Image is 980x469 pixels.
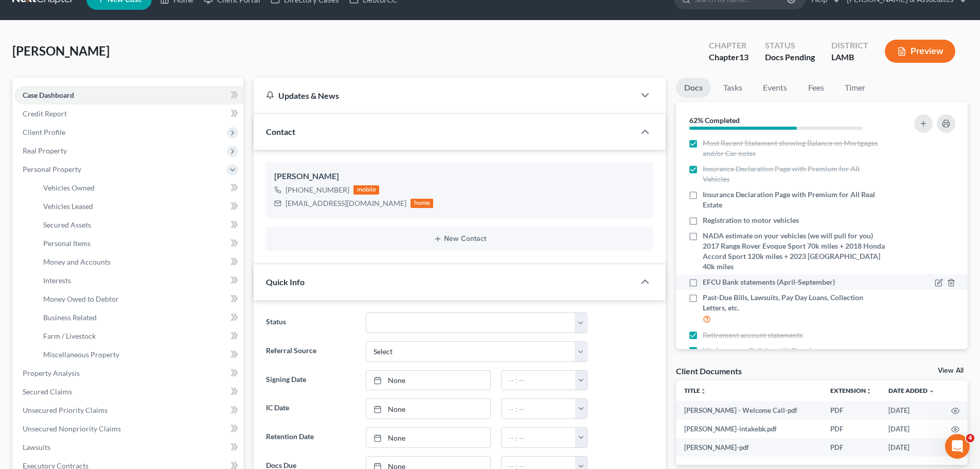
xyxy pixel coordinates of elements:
div: Chapter [709,40,749,51]
div: Updates & News [266,90,622,101]
a: Business Related [35,308,243,327]
td: [DATE] [880,420,943,438]
td: PDF [822,438,880,457]
span: Case Dashboard [23,91,74,99]
a: Credit Report [14,105,243,123]
span: 13 [739,52,749,62]
a: Unsecured Priority Claims [14,401,243,420]
span: Vehicles Leased [43,202,93,211]
span: Contact [266,127,295,136]
span: EFCU Bank statements (April-September) [703,277,835,287]
span: Lawsuits [23,443,50,451]
span: Insurance Declaration Page with Premium for All Vehicles [703,164,886,184]
span: Business Related [43,313,97,322]
span: Property Analysis [23,369,80,377]
a: Extensionunfold_more [830,387,872,394]
div: Docs Pending [765,51,815,63]
span: Miscellaneous Property [43,350,119,359]
span: Personal Property [23,165,81,173]
div: Status [765,40,815,51]
div: District [831,40,868,51]
a: Property Analysis [14,364,243,383]
label: Signing Date [261,370,360,391]
a: Events [755,78,795,98]
span: Farm / Livestock [43,332,96,340]
span: Most Recent Statement showing Balance on Mortgages and/or Car notes [703,138,886,159]
a: View All [938,367,964,374]
button: Preview [885,40,955,63]
div: [PHONE_NUMBER] [286,185,349,195]
td: [PERSON_NAME]-intakebk.pdf [676,420,822,438]
a: Money and Accounts [35,253,243,271]
div: mobile [353,185,379,195]
span: Vehicles Owned [43,183,95,192]
input: -- : -- [502,399,576,419]
a: Interests [35,271,243,290]
div: [EMAIL_ADDRESS][DOMAIN_NAME] [286,198,406,209]
span: Life Insurance Policies with Premium [703,345,822,356]
span: Interests [43,276,71,285]
div: home [411,199,433,208]
a: Tasks [715,78,751,98]
a: Lawsuits [14,438,243,457]
span: Real Property [23,146,67,155]
a: Date Added expand_more [888,387,935,394]
a: Timer [836,78,874,98]
a: Secured Assets [35,216,243,234]
a: Titleunfold_more [684,387,706,394]
i: unfold_more [866,388,872,394]
td: PDF [822,401,880,420]
a: None [366,399,490,419]
label: Retention Date [261,427,360,448]
input: -- : -- [502,371,576,390]
button: New Contact [274,235,645,243]
span: Secured Claims [23,387,72,396]
span: Retirement account statements [703,330,803,340]
a: None [366,371,490,390]
div: [PERSON_NAME] [274,170,645,183]
span: Credit Report [23,109,67,118]
td: [PERSON_NAME] - Welcome Call-pdf [676,401,822,420]
span: 4 [966,434,974,442]
span: Insurance Declaration Page with Premium for All Real Estate [703,189,886,210]
a: Secured Claims [14,383,243,401]
div: Client Documents [676,366,742,376]
span: Money and Accounts [43,257,111,266]
td: [DATE] [880,438,943,457]
span: Money Owed to Debtor [43,294,119,303]
a: Money Owed to Debtor [35,290,243,308]
strong: 62% Completed [689,116,740,125]
i: unfold_more [700,388,706,394]
a: Personal Items [35,234,243,253]
span: Unsecured Priority Claims [23,406,108,414]
input: -- : -- [502,428,576,447]
i: expand_more [929,388,935,394]
a: Case Dashboard [14,86,243,105]
span: [PERSON_NAME] [12,43,110,58]
span: NADA estimate on your vehicles (we will pull for you) 2017 Range Rover Evoque Sport 70k miles + 2... [703,231,886,272]
label: IC Date [261,398,360,419]
td: [DATE] [880,401,943,420]
span: Personal Items [43,239,91,248]
td: [PERSON_NAME]-pdf [676,438,822,457]
label: Referral Source [261,341,360,362]
span: Client Profile [23,128,65,136]
span: Registration to motor vehicles [703,215,799,225]
label: Status [261,312,360,333]
a: Docs [676,78,711,98]
a: Miscellaneous Property [35,345,243,364]
span: Quick Info [266,277,305,287]
a: Unsecured Nonpriority Claims [14,420,243,438]
span: Unsecured Nonpriority Claims [23,424,121,433]
a: None [366,428,490,447]
a: Fees [799,78,832,98]
td: PDF [822,420,880,438]
a: Farm / Livestock [35,327,243,345]
iframe: Intercom live chat [945,434,970,459]
a: Vehicles Owned [35,179,243,197]
span: Past-Due Bills, Lawsuits, Pay Day Loans, Collection Letters, etc. [703,292,886,313]
div: Chapter [709,51,749,63]
a: Vehicles Leased [35,197,243,216]
span: Secured Assets [43,220,91,229]
div: LAMB [831,51,868,63]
